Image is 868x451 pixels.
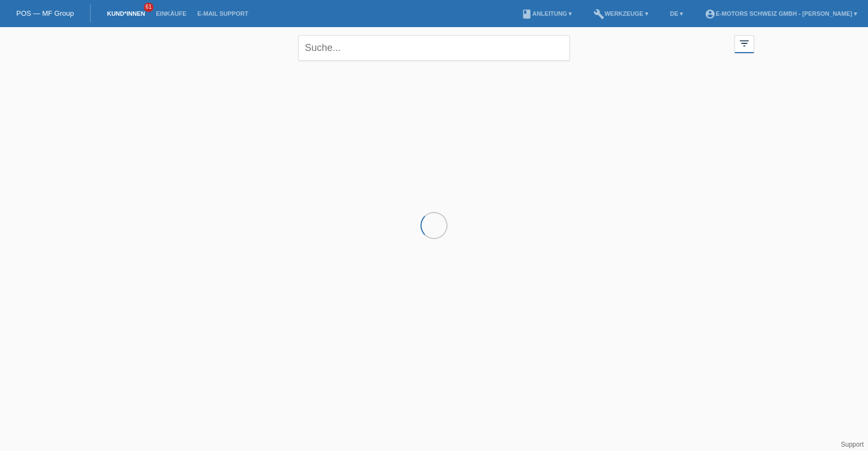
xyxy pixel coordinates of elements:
[192,10,254,17] a: E-Mail Support
[16,9,74,17] a: POS — MF Group
[298,35,570,61] input: Suche...
[150,10,192,17] a: Einkäufe
[516,10,577,17] a: bookAnleitung ▾
[841,441,864,448] a: Support
[593,9,604,20] i: build
[699,10,863,17] a: account_circleE-Motors Schweiz GmbH - [PERSON_NAME] ▾
[588,10,654,17] a: buildWerkzeuge ▾
[101,10,150,17] a: Kund*innen
[738,37,750,49] i: filter_list
[705,9,716,20] i: account_circle
[521,9,532,20] i: book
[665,10,688,17] a: DE ▾
[144,3,154,12] span: 61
